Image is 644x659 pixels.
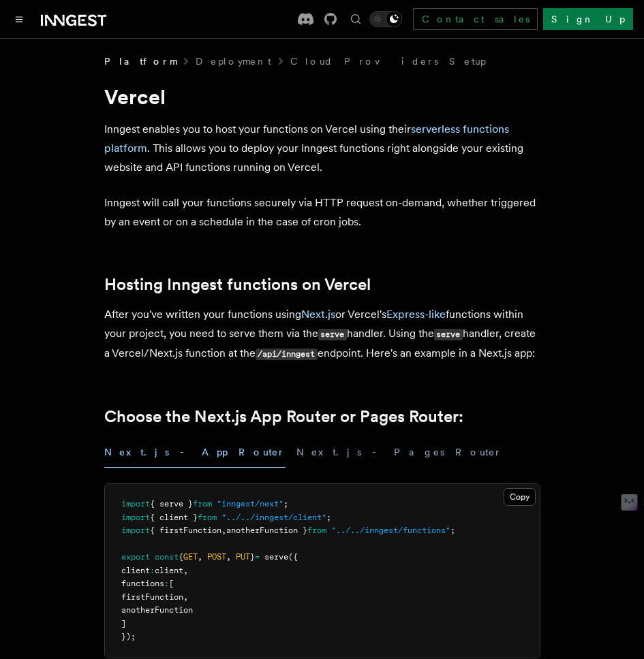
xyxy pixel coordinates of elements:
button: Toggle navigation [11,11,27,27]
span: from [193,499,212,509]
span: "inngest/next" [217,499,283,509]
span: { firstFunction [150,526,221,535]
span: const [155,552,179,562]
span: client [121,566,150,575]
button: Next.js - App Router [104,437,286,468]
span: ; [326,513,331,522]
h1: Vercel [104,84,540,109]
span: , [183,566,188,575]
span: Platform [104,54,177,68]
span: : [150,566,155,575]
span: "../../inngest/functions" [331,526,450,535]
a: Choose the Next.js App Router or Pages Router: [104,407,463,426]
span: functions [121,579,164,588]
span: { serve } [150,499,193,509]
a: Next.js [301,308,335,321]
span: { client } [150,513,198,522]
a: Hosting Inngest functions on Vercel [104,275,371,294]
span: , [183,592,188,602]
a: Cloud Providers Setup [290,54,486,68]
span: ] [121,619,126,628]
span: }); [121,632,136,641]
span: ; [283,499,288,509]
span: import [121,526,150,535]
a: Express-like [386,308,446,321]
p: After you've written your functions using or Vercel's functions within your project, you need to ... [104,305,540,364]
span: ; [450,526,455,535]
span: import [121,513,150,522]
span: from [307,526,326,535]
span: anotherFunction } [226,526,307,535]
span: } [250,552,255,562]
span: , [198,552,202,562]
span: POST [207,552,226,562]
span: ({ [288,552,298,562]
button: Copy [504,488,536,506]
button: Next.js - Pages Router [296,437,502,468]
span: firstFunction [121,592,183,602]
span: { [179,552,183,562]
span: PUT [236,552,250,562]
span: GET [183,552,198,562]
span: , [221,526,226,535]
span: from [198,513,217,522]
a: Deployment [196,54,271,68]
span: import [121,499,150,509]
button: Toggle dark mode [369,11,402,27]
span: , [226,552,231,562]
span: client [155,566,183,575]
code: serve [434,329,463,340]
p: Inngest enables you to host your functions on Vercel using their . This allows you to deploy your... [104,120,540,177]
a: Sign Up [543,8,633,30]
code: serve [318,329,347,340]
code: /api/inngest [256,349,318,360]
span: [ [169,579,174,588]
span: "../../inngest/client" [221,513,326,522]
span: export [121,552,150,562]
button: Find something... [348,11,364,27]
span: = [255,552,260,562]
span: serve [264,552,288,562]
p: Inngest will call your functions securely via HTTP request on-demand, whether triggered by an eve... [104,193,540,231]
span: : [164,579,169,588]
span: anotherFunction [121,605,193,615]
a: Contact sales [413,8,538,30]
